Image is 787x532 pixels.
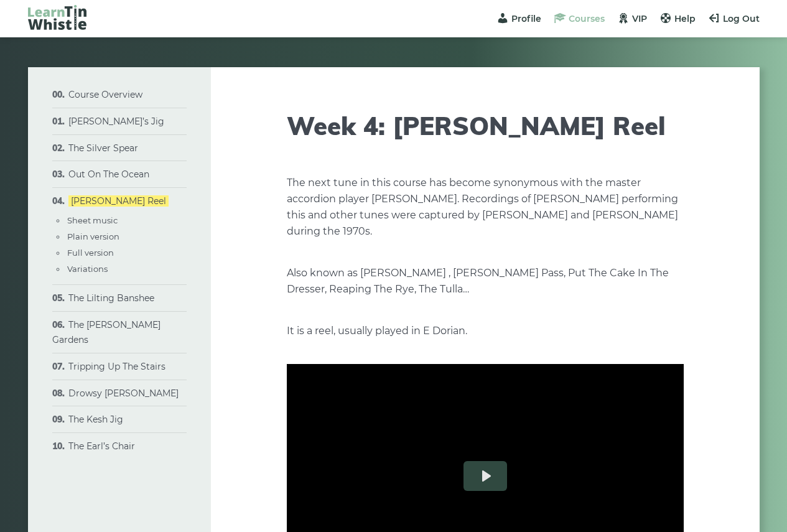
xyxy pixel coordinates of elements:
[287,323,684,339] p: It is a reel, usually played in E Dorian.
[68,89,142,100] a: Course Overview
[68,169,149,180] a: Out On The Ocean
[68,142,138,154] a: The Silver Spear
[67,231,119,241] a: Plain version
[617,13,647,24] a: VIP
[287,111,684,141] h1: Week 4: [PERSON_NAME] Reel
[674,13,696,24] span: Help
[554,13,605,24] a: Courses
[511,13,541,24] span: Profile
[659,13,696,24] a: Help
[496,13,541,24] a: Profile
[68,441,135,452] a: The Earl’s Chair
[52,319,161,345] a: The [PERSON_NAME] Gardens
[287,175,684,240] p: The next tune in this course has become synonymous with the master accordion player [PERSON_NAME]...
[723,13,760,24] span: Log Out
[68,195,169,207] a: [PERSON_NAME] Reel
[708,13,760,24] a: Log Out
[68,292,154,304] a: The Lilting Banshee
[67,264,108,274] a: Variations
[28,5,86,30] img: LearnTinWhistle.com
[68,388,179,399] a: Drowsy [PERSON_NAME]
[67,215,118,225] a: Sheet music
[569,13,605,24] span: Courses
[632,13,647,24] span: VIP
[67,248,114,258] a: Full version
[68,361,165,372] a: Tripping Up The Stairs
[287,265,684,297] p: Also known as [PERSON_NAME] , [PERSON_NAME] Pass, Put The Cake In The Dresser, Reaping The Rye, T...
[68,116,164,127] a: [PERSON_NAME]’s Jig
[68,414,123,425] a: The Kesh Jig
